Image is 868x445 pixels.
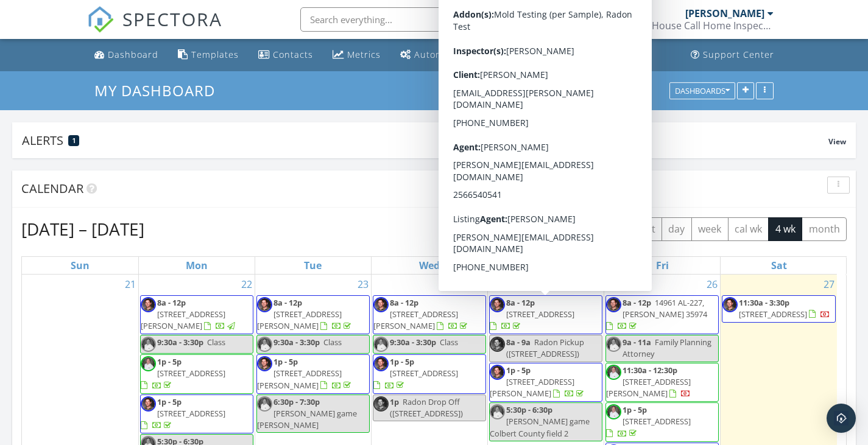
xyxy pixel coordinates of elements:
[347,49,381,60] div: Metrics
[722,297,738,312] img: cory_profile_pic_2.jpg
[373,396,389,412] img: cory_profile_pic_2.jpg
[635,217,662,241] button: list
[623,337,711,359] span: Family Planning Attorney
[87,6,114,33] img: The Best Home Inspection Software - Spectora
[21,180,83,197] span: Calendar
[606,376,691,399] span: [STREET_ADDRESS][PERSON_NAME]
[141,309,225,331] span: [STREET_ADDRESS][PERSON_NAME]
[173,44,244,66] a: Templates
[506,297,535,308] span: 8a - 12p
[722,295,836,323] a: 11:30a - 3:30p [STREET_ADDRESS]
[504,49,540,60] div: Settings
[506,309,574,320] span: [STREET_ADDRESS]
[606,337,621,352] img: d_forsythe112.jpg
[739,309,807,320] span: [STREET_ADDRESS]
[140,394,253,434] a: 1p - 5p [STREET_ADDRESS]
[623,416,691,427] span: [STREET_ADDRESS]
[21,217,144,241] h2: [DATE] – [DATE]
[94,80,225,100] a: My Dashboard
[662,217,692,241] button: day
[534,257,558,274] a: Thursday
[623,297,707,320] span: 14961 AL-227, [PERSON_NAME] 35974
[207,337,225,348] span: Class
[157,368,225,379] span: [STREET_ADDRESS]
[390,396,399,407] span: 1p
[157,396,182,407] span: 1p - 5p
[140,354,253,394] a: 1p - 5p [STREET_ADDRESS]
[253,44,318,66] a: Contacts
[685,7,764,19] div: [PERSON_NAME]
[768,217,802,241] button: 4 wk
[390,297,418,308] span: 8a - 12p
[623,337,651,348] span: 9a - 11a
[273,297,302,308] span: 8a - 12p
[605,402,719,442] a: 1p - 5p [STREET_ADDRESS]
[606,297,621,312] img: cory_profile_pic_2.jpg
[141,356,225,390] a: 1p - 5p [STREET_ADDRESS]
[739,297,789,308] span: 11:30a - 3:30p
[257,408,357,430] span: [PERSON_NAME] game [PERSON_NAME]
[395,44,477,66] a: Automations (Advanced)
[141,297,156,312] img: cory_profile_pic_2.jpg
[157,337,203,348] span: 9:30a - 3:30p
[273,396,320,407] span: 6:30p - 7:30p
[373,354,486,394] a: 1p - 5p [STREET_ADDRESS]
[574,49,629,60] div: Pay Reports
[623,297,651,308] span: 8a - 12p
[302,257,324,274] a: Tuesday
[490,365,586,399] a: 1p - 5p [STREET_ADDRESS][PERSON_NAME]
[122,6,222,32] span: SPECTORA
[373,297,470,331] a: 8a - 12p [STREET_ADDRESS][PERSON_NAME]
[183,257,210,274] a: Monday
[68,257,92,274] a: Sunday
[490,297,505,312] img: cory_profile_pic_2.jpg
[90,44,163,66] a: Dashboard
[373,356,458,390] a: 1p - 5p [STREET_ADDRESS]
[506,337,584,359] span: Radon Pickup ([STREET_ADDRESS])
[72,136,76,145] span: 1
[122,275,138,294] a: Go to September 21, 2025
[606,365,621,380] img: d_forsythe112.jpg
[827,404,856,433] div: Open Intercom Messenger
[22,132,828,149] div: Alerts
[623,365,677,376] span: 11:30a - 12:30p
[739,297,830,320] a: 11:30a - 3:30p [STREET_ADDRESS]
[141,337,156,352] img: d_forsythe112.jpg
[686,44,779,66] a: Support Center
[373,297,389,312] img: cory_profile_pic_2.jpg
[802,217,847,241] button: month
[157,408,225,419] span: [STREET_ADDRESS]
[373,356,389,371] img: cory_profile_pic_2.jpg
[555,44,633,66] a: Pay Reports
[571,217,600,242] button: Previous
[489,295,602,335] a: 8a - 12p [STREET_ADDRESS]
[654,257,671,274] a: Friday
[257,309,342,331] span: [STREET_ADDRESS][PERSON_NAME]
[506,404,552,415] span: 5:30p - 6:30p
[273,337,320,348] span: 9:30a - 3:30p
[373,295,486,335] a: 8a - 12p [STREET_ADDRESS][PERSON_NAME]
[390,337,436,348] span: 9:30a - 3:30p
[257,356,353,390] a: 1p - 5p [STREET_ADDRESS][PERSON_NAME]
[87,16,222,42] a: SPECTORA
[373,337,389,352] img: d_forsythe112.jpg
[490,376,574,399] span: [STREET_ADDRESS][PERSON_NAME]
[588,275,604,294] a: Go to September 25, 2025
[256,295,370,335] a: 8a - 12p [STREET_ADDRESS][PERSON_NAME]
[769,257,789,274] a: Saturday
[490,416,590,438] span: [PERSON_NAME] game Colbert County field 2
[821,275,837,294] a: Go to September 27, 2025
[108,49,158,60] div: Dashboard
[373,309,458,331] span: [STREET_ADDRESS][PERSON_NAME]
[328,44,386,66] a: Metrics
[704,275,720,294] a: Go to September 26, 2025
[141,356,156,371] img: d_forsythe112.jpg
[471,275,487,294] a: Go to September 24, 2025
[490,404,505,419] img: d_forsythe112.jpg
[489,363,602,402] a: 1p - 5p [STREET_ADDRESS][PERSON_NAME]
[257,297,353,331] a: 8a - 12p [STREET_ADDRESS][PERSON_NAME]
[490,337,505,352] img: cory_profile_pic_2.jpg
[256,354,370,394] a: 1p - 5p [STREET_ADDRESS][PERSON_NAME]
[257,368,342,390] span: [STREET_ADDRESS][PERSON_NAME]
[506,365,531,376] span: 1p - 5p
